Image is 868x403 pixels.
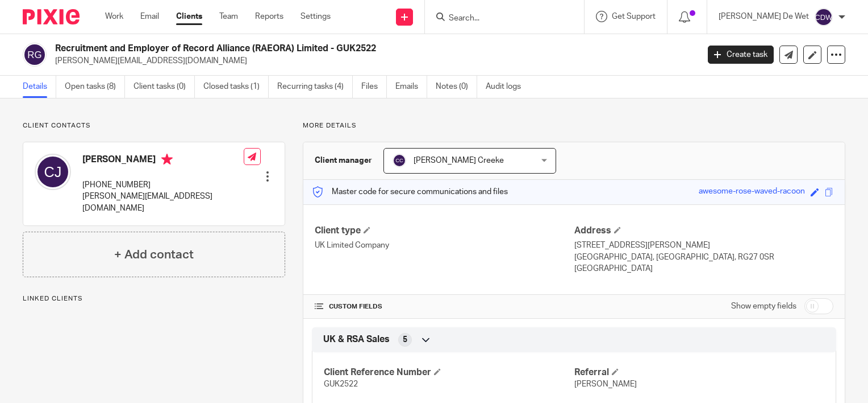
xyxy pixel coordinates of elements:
p: Client contacts [23,121,285,130]
a: Reports [255,11,283,22]
p: Master code for secure communications and files [312,186,508,198]
label: Show empty fields [731,301,796,312]
h4: Client type [315,225,574,237]
h4: + Add contact [114,246,194,264]
a: Details [23,76,56,98]
a: Files [361,76,387,98]
h3: Client manager [315,155,372,166]
img: svg%3E [393,154,406,167]
span: Get Support [612,13,656,20]
i: Primary [161,154,173,165]
span: [PERSON_NAME] Creeke [414,157,504,165]
a: Clients [176,11,202,22]
p: [GEOGRAPHIC_DATA] [574,263,833,274]
h4: CUSTOM FIELDS [315,302,574,311]
p: Linked clients [23,294,285,303]
img: svg%3E [35,154,71,190]
a: Email [140,11,159,22]
a: Closed tasks (1) [203,76,269,98]
h4: Address [574,225,833,237]
img: svg%3E [23,43,47,67]
p: UK Limited Company [315,240,574,251]
div: awesome-rose-waved-racoon [699,186,805,199]
p: [PHONE_NUMBER] [82,179,244,191]
h2: Recruitment and Employer of Record Alliance (RAEORA) Limited - GUK2522 [55,43,564,55]
p: [PERSON_NAME][EMAIL_ADDRESS][DOMAIN_NAME] [55,55,691,67]
a: Client tasks (0) [133,76,195,98]
span: [PERSON_NAME] [574,380,637,388]
a: Open tasks (8) [65,76,125,98]
span: GUK2522 [324,380,358,388]
span: 5 [403,334,407,346]
p: [GEOGRAPHIC_DATA], [GEOGRAPHIC_DATA], RG27 0SR [574,252,833,263]
h4: Client Reference Number [324,367,574,379]
a: Notes (0) [436,76,477,98]
p: [PERSON_NAME][EMAIL_ADDRESS][DOMAIN_NAME] [82,191,244,214]
img: Pixie [23,9,80,24]
a: Settings [301,11,331,22]
a: Audit logs [486,76,529,98]
span: UK & RSA Sales [323,334,390,346]
h4: Referral [574,367,824,379]
input: Search [448,14,550,24]
a: Recurring tasks (4) [277,76,353,98]
a: Team [219,11,238,22]
img: svg%3E [815,8,833,26]
a: Create task [708,46,774,64]
h4: [PERSON_NAME] [82,154,244,168]
p: More details [303,121,845,130]
a: Work [105,11,123,22]
p: [STREET_ADDRESS][PERSON_NAME] [574,240,833,251]
a: Emails [395,76,427,98]
p: [PERSON_NAME] De Wet [719,11,809,22]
